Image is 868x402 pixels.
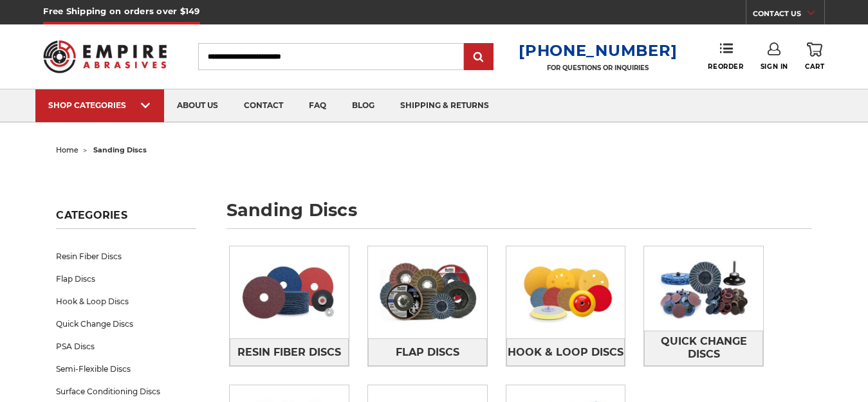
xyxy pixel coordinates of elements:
a: CONTACT US [753,6,824,24]
a: Resin Fiber Discs [230,338,349,366]
span: Flap Discs [396,342,459,363]
img: Hook & Loop Discs [506,250,625,334]
h5: Categories [56,209,196,229]
span: sanding discs [93,145,147,154]
a: Flap Discs [56,268,196,290]
h1: sanding discs [226,201,812,229]
span: Hook & Loop Discs [508,342,623,363]
a: contact [231,89,296,122]
a: blog [339,89,387,122]
span: Sign In [761,62,788,71]
a: Quick Change Discs [644,331,763,366]
a: Resin Fiber Discs [56,245,196,268]
a: Flap Discs [368,338,487,366]
div: SHOP CATEGORIES [48,100,151,110]
img: Empire Abrasives [43,32,167,80]
a: Hook & Loop Discs [56,290,196,313]
p: FOR QUESTIONS OR INQUIRIES [519,64,677,72]
a: Cart [805,42,824,71]
span: Quick Change Discs [645,331,762,365]
a: [PHONE_NUMBER] [519,41,677,60]
img: Quick Change Discs [644,246,763,331]
input: Submit [466,44,492,70]
img: Flap Discs [368,250,487,334]
img: Resin Fiber Discs [230,250,349,334]
span: Cart [805,62,824,71]
a: Quick Change Discs [56,313,196,335]
a: Hook & Loop Discs [506,338,625,366]
span: Reorder [708,62,743,71]
a: shipping & returns [387,89,502,122]
a: PSA Discs [56,335,196,358]
span: Resin Fiber Discs [237,342,341,363]
a: Semi-Flexible Discs [56,358,196,380]
a: home [56,145,78,154]
a: about us [164,89,231,122]
a: faq [296,89,339,122]
a: Reorder [708,42,743,70]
